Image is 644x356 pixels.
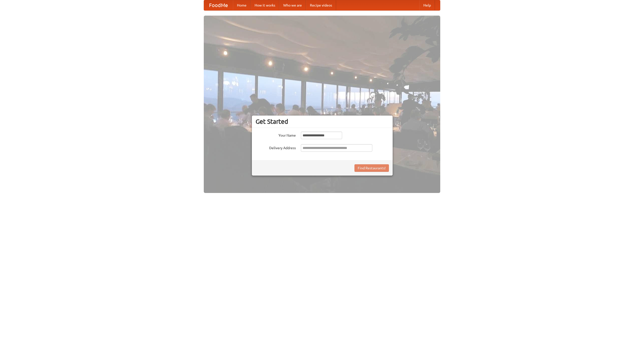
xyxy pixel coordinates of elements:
a: Help [419,0,435,10]
a: How it works [251,0,279,10]
a: FoodMe [204,0,233,10]
button: Find Restaurants! [354,164,389,172]
label: Your Name [256,132,296,138]
h3: Get Started [256,118,389,125]
a: Who we are [279,0,306,10]
label: Delivery Address [256,144,296,150]
a: Recipe videos [306,0,336,10]
a: Home [233,0,251,10]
